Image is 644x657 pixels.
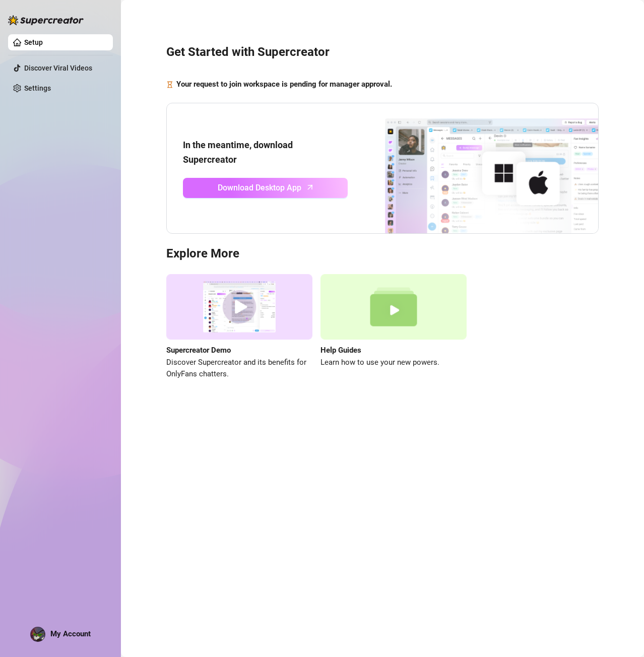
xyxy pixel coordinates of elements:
a: Download Desktop Apparrow-up [183,178,348,198]
img: download app [348,103,598,233]
span: arrow-up [304,181,316,193]
a: Settings [24,84,51,92]
img: supercreator demo [166,274,312,340]
h3: Get Started with Supercreator [166,44,599,60]
strong: In the meantime, download Supercreator [183,140,293,164]
img: logo-BBDzfeDw.svg [8,15,84,25]
a: Setup [24,38,43,46]
strong: Supercreator Demo [166,346,231,355]
span: hourglass [166,79,173,91]
a: Supercreator DemoDiscover Supercreator and its benefits for OnlyFans chatters. [166,274,312,380]
strong: Help Guides [320,346,361,355]
img: ACg8ocI-osfbo1Rn1PhgDBWKvPLyrAzkwAeQbeog5PKBjbAouyYQAR7L=s96-c [31,627,45,641]
img: help guides [320,274,467,340]
span: Discover Supercreator and its benefits for OnlyFans chatters. [166,357,312,380]
a: Discover Viral Videos [24,64,92,72]
a: Help GuidesLearn how to use your new powers. [320,274,467,380]
strong: Your request to join workspace is pending for manager approval. [176,80,392,89]
h3: Explore More [166,246,599,262]
span: Learn how to use your new powers. [320,357,467,369]
span: My Account [50,629,91,638]
span: Download Desktop App [218,181,301,194]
